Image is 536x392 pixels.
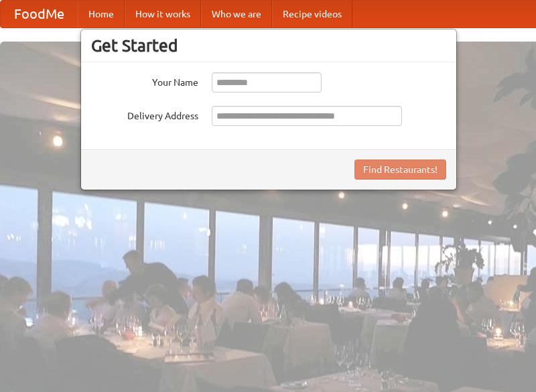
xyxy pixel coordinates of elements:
a: How it works [125,1,201,27]
h3: Get Started [91,36,446,56]
label: Your Name [91,72,198,89]
button: Find Restaurants! [354,159,446,180]
a: Who we are [201,1,272,27]
label: Delivery Address [91,106,198,123]
a: Recipe videos [272,1,352,27]
a: FoodMe [1,1,78,27]
a: Home [78,1,125,27]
